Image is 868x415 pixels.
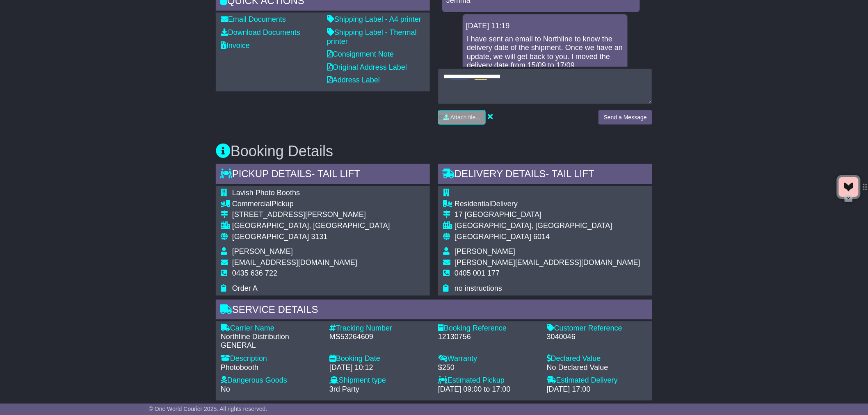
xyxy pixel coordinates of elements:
[455,233,531,241] span: [GEOGRAPHIC_DATA]
[438,333,539,342] div: 12130756
[216,143,652,160] h3: Booking Details
[221,15,286,23] a: Email Documents
[547,364,647,373] div: No Declared Value
[467,35,624,70] p: I have sent an email to Northline to know the delivery date of the shipment. Once we have an upda...
[221,324,321,333] div: Carrier Name
[149,406,267,412] span: © One World Courier 2025. All rights reserved.
[232,269,277,277] span: 0435 636 722
[221,355,321,364] div: Description
[232,284,258,292] span: Order A
[221,333,321,351] div: Northline Distribution GENERAL
[311,233,327,241] span: 3131
[232,200,272,208] span: Commercial
[455,284,502,292] span: no instructions
[329,355,430,364] div: Booking Date
[216,300,652,322] div: Service Details
[533,233,550,241] span: 6014
[221,364,321,373] div: Photobooth
[329,333,430,342] div: MS53264609
[455,210,640,219] div: 17 [GEOGRAPHIC_DATA]
[232,258,357,267] span: [EMAIL_ADDRESS][DOMAIN_NAME]
[466,22,624,31] div: [DATE] 11:19
[438,385,539,394] div: [DATE] 09:00 to 17:00
[232,210,390,219] div: [STREET_ADDRESS][PERSON_NAME]
[438,355,539,364] div: Warranty
[221,41,250,50] a: Invoice
[232,200,390,209] div: Pickup
[329,364,430,373] div: [DATE] 10:12
[329,376,430,385] div: Shipment type
[598,110,652,125] button: Send a Message
[216,164,430,186] div: Pickup Details
[438,376,539,385] div: Estimated Pickup
[455,200,491,208] span: Residential
[547,324,647,333] div: Customer Reference
[327,28,417,46] a: Shipping Label - Thermal printer
[438,364,539,373] div: $250
[327,15,421,23] a: Shipping Label - A4 printer
[547,385,647,394] div: [DATE] 17:00
[312,168,360,179] span: - Tail Lift
[221,28,300,36] a: Download Documents
[327,63,407,71] a: Original Address Label
[547,355,647,364] div: Declared Value
[327,50,394,58] a: Consignment Note
[221,385,230,394] span: No
[455,247,515,255] span: [PERSON_NAME]
[329,324,430,333] div: Tracking Number
[232,247,293,255] span: [PERSON_NAME]
[232,221,390,230] div: [GEOGRAPHIC_DATA], [GEOGRAPHIC_DATA]
[547,376,647,385] div: Estimated Delivery
[329,385,359,394] span: 3rd Party
[232,189,300,197] span: Lavish Photo Booths
[455,200,640,209] div: Delivery
[438,324,539,333] div: Booking Reference
[327,76,380,84] a: Address Label
[547,333,647,342] div: 3040046
[455,269,500,277] span: 0405 001 177
[438,164,652,186] div: Delivery Details
[221,376,321,385] div: Dangerous Goods
[455,258,640,267] span: [PERSON_NAME][EMAIL_ADDRESS][DOMAIN_NAME]
[546,168,594,179] span: - Tail Lift
[232,233,309,241] span: [GEOGRAPHIC_DATA]
[455,221,640,230] div: [GEOGRAPHIC_DATA], [GEOGRAPHIC_DATA]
